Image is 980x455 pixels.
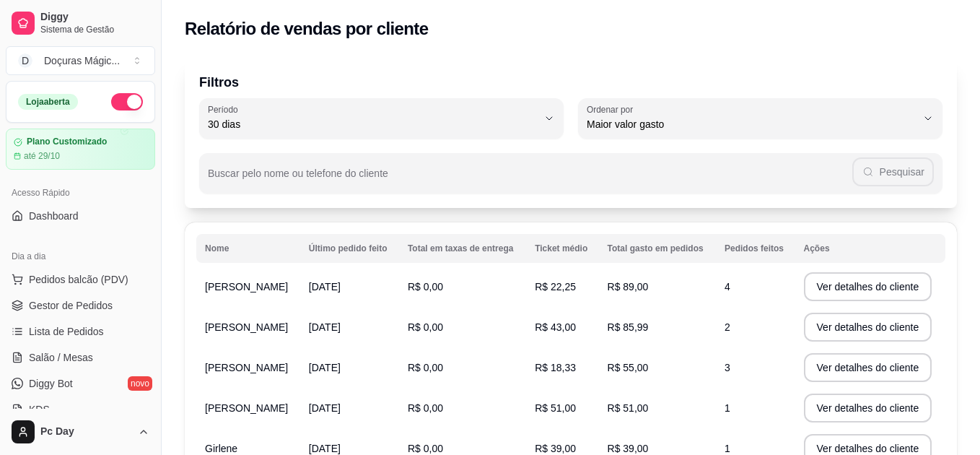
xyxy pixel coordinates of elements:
[599,234,716,263] th: Total gasto em pedidos
[408,321,443,333] span: R$ 0,00
[111,93,143,110] button: Alterar Status
[208,172,852,186] input: Buscar pelo nome ou telefone do cliente
[208,103,242,116] label: Período
[716,234,795,263] th: Pedidos feitos
[535,362,576,373] span: R$ 18,33
[6,294,155,317] a: Gestor de Pedidos
[205,362,288,373] span: [PERSON_NAME]
[725,281,730,292] span: 4
[40,24,149,35] span: Sistema de Gestão
[6,46,155,75] button: Select a team
[725,443,730,454] span: 1
[29,272,128,287] span: Pedidos balcão (PDV)
[804,353,932,382] button: Ver detalhes do cliente
[608,362,649,373] span: R$ 55,00
[804,394,932,422] button: Ver detalhes do cliente
[795,234,945,263] th: Ações
[6,181,155,204] div: Acesso Rápido
[40,425,132,438] span: Pc Day
[205,321,288,333] span: [PERSON_NAME]
[6,204,155,227] a: Dashboard
[196,234,300,263] th: Nome
[18,53,32,68] span: D
[6,398,155,421] a: KDS
[408,402,443,414] span: R$ 0,00
[725,362,730,373] span: 3
[408,362,443,373] span: R$ 0,00
[6,415,155,449] button: Pc Day
[535,281,576,292] span: R$ 22,25
[205,281,288,292] span: [PERSON_NAME]
[6,268,155,291] button: Pedidos balcão (PDV)
[6,372,155,395] a: Diggy Botnovo
[725,321,730,333] span: 2
[725,402,730,414] span: 1
[309,443,341,454] span: [DATE]
[205,402,288,414] span: [PERSON_NAME]
[309,281,341,292] span: [DATE]
[40,11,149,24] span: Diggy
[587,117,916,131] span: Maior valor gasto
[6,320,155,343] a: Lista de Pedidos
[44,53,120,68] div: Doçuras Mágic ...
[29,209,79,223] span: Dashboard
[399,234,526,263] th: Total em taxas de entrega
[6,6,155,40] a: DiggySistema de Gestão
[804,313,932,342] button: Ver detalhes do cliente
[29,350,93,365] span: Salão / Mesas
[608,321,649,333] span: R$ 85,99
[578,98,942,139] button: Ordenar porMaior valor gasto
[309,402,341,414] span: [DATE]
[535,321,576,333] span: R$ 43,00
[309,362,341,373] span: [DATE]
[608,281,649,292] span: R$ 89,00
[300,234,399,263] th: Último pedido feito
[27,136,107,147] article: Plano Customizado
[6,346,155,369] a: Salão / Mesas
[29,376,73,391] span: Diggy Bot
[208,117,538,131] span: 30 dias
[6,129,155,170] a: Plano Customizadoaté 29/10
[535,443,576,454] span: R$ 39,00
[29,324,104,339] span: Lista de Pedidos
[205,443,237,454] span: Girlene
[199,98,564,139] button: Período30 dias
[608,402,649,414] span: R$ 51,00
[199,72,942,92] p: Filtros
[29,298,113,313] span: Gestor de Pedidos
[24,150,60,162] article: até 29/10
[408,281,443,292] span: R$ 0,00
[408,443,443,454] span: R$ 0,00
[6,245,155,268] div: Dia a dia
[587,103,638,116] label: Ordenar por
[535,402,576,414] span: R$ 51,00
[526,234,598,263] th: Ticket médio
[29,402,50,417] span: KDS
[309,321,341,333] span: [DATE]
[804,272,932,301] button: Ver detalhes do cliente
[608,443,649,454] span: R$ 39,00
[18,94,78,110] div: Loja aberta
[185,17,429,40] h2: Relatório de vendas por cliente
